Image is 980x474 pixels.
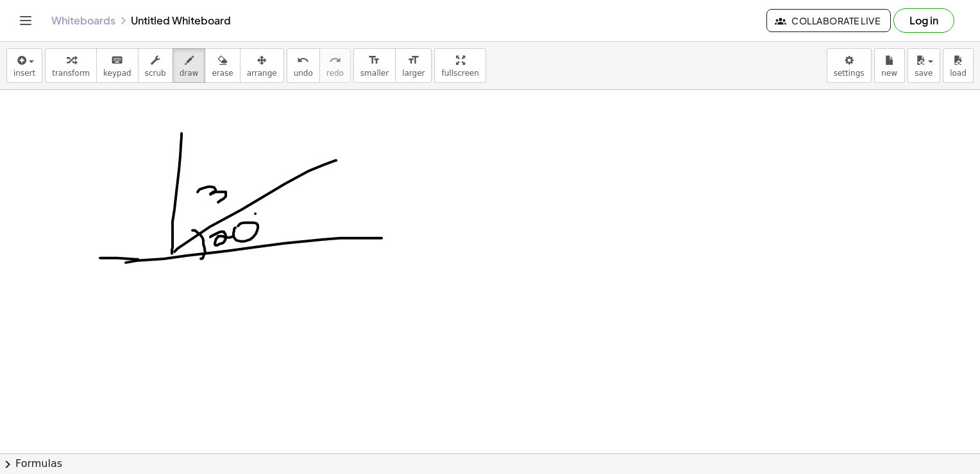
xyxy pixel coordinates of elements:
[766,9,891,32] button: Collaborate Live
[777,15,880,26] span: Collaborate Live
[407,53,419,68] i: format_size
[13,69,35,78] span: insert
[319,48,351,83] button: redoredo
[51,14,115,27] a: Whiteboards
[138,48,173,83] button: scrub
[402,69,425,78] span: larger
[329,53,341,68] i: redo
[360,69,389,78] span: smaller
[212,69,233,78] span: erase
[240,48,284,83] button: arrange
[6,48,42,83] button: insert
[287,48,320,83] button: undoundo
[180,69,199,78] span: draw
[103,69,131,78] span: keypad
[368,53,380,68] i: format_size
[441,69,478,78] span: fullscreen
[950,69,967,78] span: load
[353,48,396,83] button: format_sizesmaller
[15,10,36,31] button: Toggle navigation
[96,48,139,83] button: keyboardkeypad
[173,48,206,83] button: draw
[45,48,97,83] button: transform
[827,48,872,83] button: settings
[434,48,486,83] button: fullscreen
[294,69,313,78] span: undo
[52,69,90,78] span: transform
[893,8,954,33] button: Log in
[111,53,123,68] i: keyboard
[834,69,865,78] span: settings
[915,69,933,78] span: save
[326,69,344,78] span: redo
[943,48,974,83] button: load
[247,69,277,78] span: arrange
[874,48,905,83] button: new
[205,48,240,83] button: erase
[145,69,166,78] span: scrub
[908,48,940,83] button: save
[395,48,432,83] button: format_sizelarger
[881,69,897,78] span: new
[297,53,309,68] i: undo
